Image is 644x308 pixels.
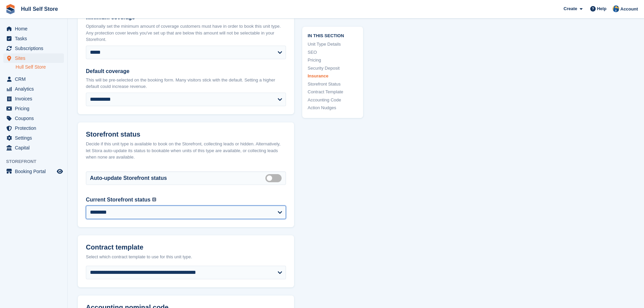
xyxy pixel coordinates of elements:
span: Subscriptions [15,44,55,53]
a: menu [3,123,64,133]
a: Contract Template [308,89,358,95]
a: menu [3,167,64,176]
a: Accounting Code [308,96,358,103]
a: Hull Self Store [16,64,64,70]
img: Hull Self Store [613,5,619,12]
p: Optionally set the minimum amount of coverage customers must have in order to book this unit type... [86,23,286,43]
h2: Storefront status [86,131,286,138]
span: Sites [15,53,55,63]
span: Tasks [15,34,55,43]
label: Auto-update Storefront status [90,174,167,182]
span: Booking Portal [15,167,55,176]
a: Security Deposit [308,65,358,71]
a: menu [3,114,64,123]
span: Protection [15,123,55,133]
a: Insurance [308,73,358,79]
a: Storefront Status [308,80,358,87]
a: SEO [308,49,358,55]
span: Home [15,24,55,33]
div: Decide if this unit type is available to book on the Storefront, collecting leads or hidden. Alte... [86,141,286,161]
p: This will be pre-selected on the booking form. Many visitors stick with the default. Setting a hi... [86,77,286,90]
span: Storefront [6,158,67,165]
label: Current Storefront status [86,196,150,204]
div: Select which contract template to use for this unit type. [86,254,286,260]
span: Settings [15,133,55,143]
a: menu [3,74,64,84]
a: menu [3,34,64,43]
img: icon-info-grey-7440780725fd019a000dd9b08b2336e03edf1995a4989e88bcd33f0948082b44.svg [152,197,156,202]
a: Action Nudges [308,104,358,111]
span: In this section [308,32,358,38]
label: Default coverage [86,67,286,75]
a: menu [3,24,64,33]
a: menu [3,44,64,53]
a: menu [3,94,64,103]
span: Create [564,5,577,12]
a: menu [3,104,64,113]
a: menu [3,84,64,94]
span: Help [597,5,606,12]
span: CRM [15,74,55,84]
a: menu [3,143,64,152]
span: Coupons [15,114,55,123]
span: Analytics [15,84,55,94]
span: Account [620,6,638,13]
a: Hull Self Store [18,3,61,15]
img: stora-icon-8386f47178a22dfd0bd8f6a31ec36ba5ce8667c1dd55bd0f319d3a0aa187defe.svg [5,4,16,14]
a: Pricing [308,57,358,64]
span: Capital [15,143,55,152]
a: Preview store [56,167,64,175]
h2: Contract template [86,243,286,251]
a: menu [3,53,64,63]
span: Invoices [15,94,55,103]
span: Pricing [15,104,55,113]
a: menu [3,133,64,143]
label: Auto manage storefront status [265,177,284,179]
a: Unit Type Details [308,41,358,48]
